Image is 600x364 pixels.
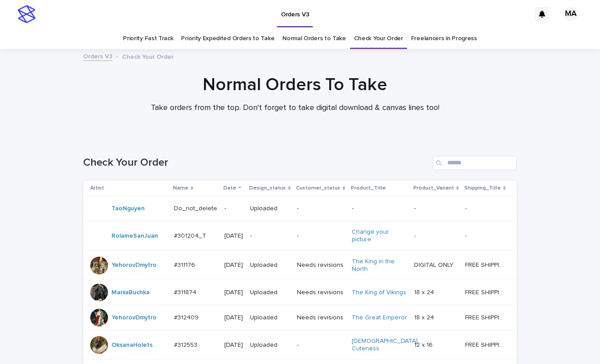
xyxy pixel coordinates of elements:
p: [DATE] [224,314,243,322]
p: - [297,341,344,349]
p: #301204_T [174,231,208,240]
p: Date [223,183,236,193]
a: OksanaHolets [112,341,153,349]
input: Search [433,156,517,170]
tr: YehorovDmytro #312409#312409 [DATE]UploadedNeeds revisionsThe Great Emperor 18 x 2418 x 24 FREE S... [83,305,520,330]
p: Product_Variant [413,183,454,193]
p: Uploaded [250,289,290,296]
p: Take orders from the top. Don't forget to take digital download & canvas lines too! [118,103,472,113]
tr: MariiaBuchka #311874#311874 [DATE]UploadedNeeds revisionsThe King of Vikings 18 x 2418 x 24 FREE ... [83,280,520,305]
a: RolaineSanJuan [112,232,158,240]
a: YehorovDmytro [112,262,157,269]
a: Freelancers in Progress [411,28,477,49]
p: Do_not_delete [174,203,219,212]
h1: Normal Orders To Take [78,74,512,95]
p: - [465,203,469,212]
p: Needs revisions [297,314,344,322]
a: Priority Fast Track [123,28,173,49]
a: YehorovDmytro [112,314,157,322]
p: FREE SHIPPING - preview in 1-2 business days, after your approval delivery will take 5-10 b.d. [465,260,508,269]
p: 12 x 16 [414,340,435,349]
p: #312553 [174,340,199,349]
a: [DEMOGRAPHIC_DATA] Cuteness [352,337,418,353]
p: - [414,203,418,212]
p: FREE SHIPPING - preview in 1-2 business days, after your approval delivery will take 5-10 b.d. [465,340,508,349]
p: - [414,231,418,240]
p: Artist [90,183,104,193]
a: Change your picture [352,228,407,243]
p: Product_Title [351,183,386,193]
a: TaoNguyen [112,205,145,212]
p: - [297,232,344,240]
h1: Check Your Order [83,156,429,169]
a: The Great Emperor [352,314,407,322]
p: Design_status [249,183,286,193]
tr: OksanaHolets #312553#312553 [DATE]Uploaded-[DEMOGRAPHIC_DATA] Cuteness 12 x 1612 x 16 FREE SHIPPI... [83,330,520,360]
p: #311176 [174,260,197,269]
img: stacker-logo-s-only.png [18,5,35,23]
p: Uploaded [250,205,290,212]
p: 18 x 24 [414,312,436,322]
p: Uploaded [250,314,290,322]
p: DIGITAL ONLY [414,260,455,269]
p: [DATE] [224,341,243,349]
a: Orders V3 [83,51,112,61]
p: Needs revisions [297,262,344,269]
p: FREE SHIPPING - preview in 1-2 business days, after your approval delivery will take 5-10 b.d. [465,312,508,322]
p: Uploaded [250,262,290,269]
p: #311874 [174,287,198,296]
p: 18 x 24 [414,287,436,296]
p: Customer_status [296,183,340,193]
a: Normal Orders to Take [282,28,346,49]
p: [DATE] [224,289,243,296]
div: MA [564,7,578,21]
p: - [465,231,469,240]
p: Name [173,183,188,193]
a: The King in the North [352,258,407,273]
p: - [224,205,243,212]
a: The King of Vikings [352,289,406,296]
p: #312409 [174,312,200,322]
p: Uploaded [250,341,290,349]
tr: YehorovDmytro #311176#311176 [DATE]UploadedNeeds revisionsThe King in the North DIGITAL ONLYDIGIT... [83,250,520,280]
p: - [297,205,344,212]
a: MariiaBuchka [112,289,150,296]
p: FREE SHIPPING - preview in 1-2 business days, after your approval delivery will take 5-10 b.d. [465,287,508,296]
p: - [352,205,407,212]
p: Check Your Order [122,51,173,61]
a: Priority Expedited Orders to Take [181,28,274,49]
p: [DATE] [224,232,243,240]
p: [DATE] [224,262,243,269]
tr: TaoNguyen Do_not_deleteDo_not_delete -Uploaded---- -- [83,196,520,221]
p: - [250,232,290,240]
p: Needs revisions [297,289,344,296]
tr: RolaineSanJuan #301204_T#301204_T [DATE]--Change your picture -- -- [83,221,520,251]
a: Check Your Order [354,28,403,49]
p: Shipping_Title [464,183,501,193]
